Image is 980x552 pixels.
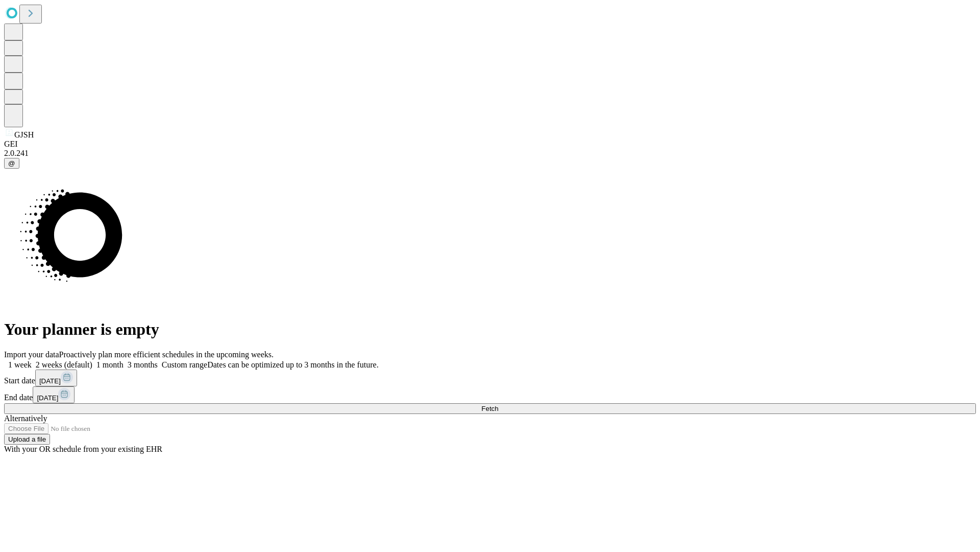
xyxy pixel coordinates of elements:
span: GJSH [14,130,34,139]
div: Start date [4,370,976,386]
span: [DATE] [39,377,61,385]
button: [DATE] [33,386,75,403]
span: Fetch [481,405,498,412]
div: End date [4,386,976,403]
span: Alternatively [4,414,47,423]
button: @ [4,158,19,169]
span: [DATE] [37,394,58,402]
span: @ [8,159,15,167]
button: Upload a file [4,434,50,445]
span: Custom range [162,360,207,369]
span: Proactively plan more efficient schedules in the upcoming weeks. [59,350,274,359]
span: Dates can be optimized up to 3 months in the future. [207,360,378,369]
h1: Your planner is empty [4,320,976,339]
span: Import your data [4,350,59,359]
span: 1 week [8,360,32,369]
button: Fetch [4,403,976,414]
span: 3 months [128,360,158,369]
span: 2 weeks (default) [36,360,92,369]
span: With your OR schedule from your existing EHR [4,445,162,453]
div: GEI [4,140,976,149]
span: 1 month [96,360,124,369]
button: [DATE] [35,370,77,386]
div: 2.0.241 [4,149,976,158]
